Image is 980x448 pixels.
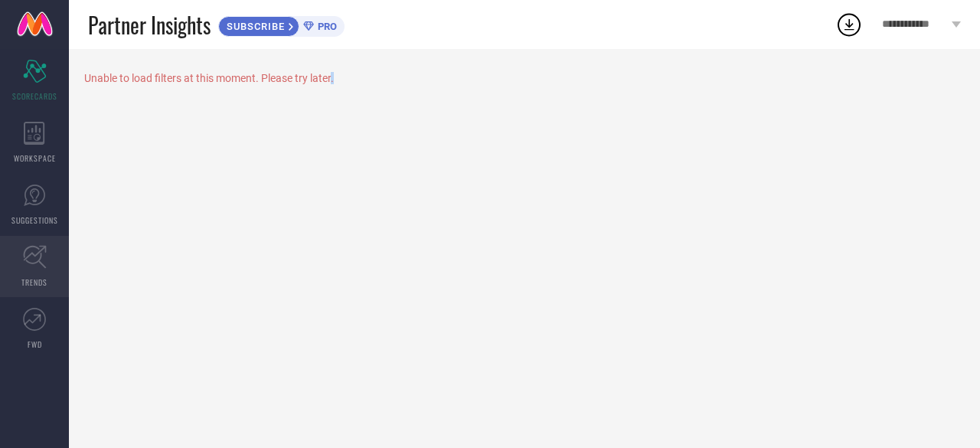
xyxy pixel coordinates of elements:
[218,12,345,37] a: SUBSCRIBEPRO
[28,338,42,350] span: FWD
[21,276,47,288] span: TRENDS
[14,152,56,164] span: WORKSPACE
[219,21,289,32] span: SUBSCRIBE
[84,72,965,84] div: Unable to load filters at this moment. Please try later.
[12,90,57,102] span: SCORECARDS
[11,214,58,226] span: SUGGESTIONS
[88,9,211,41] span: Partner Insights
[835,11,863,38] div: Open download list
[314,21,337,32] span: PRO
